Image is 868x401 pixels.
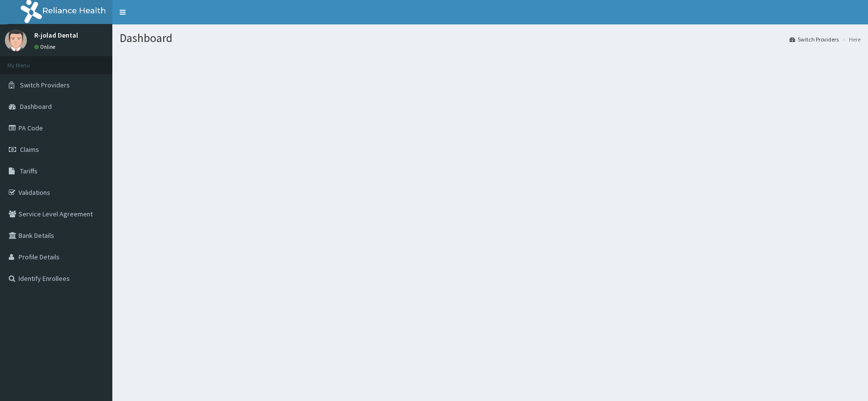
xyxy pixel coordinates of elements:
[34,32,78,39] p: R-jolad Dental
[840,35,861,43] li: Here
[5,29,27,51] img: User Image
[20,102,52,111] span: Dashboard
[789,35,839,43] a: Switch Providers
[20,81,70,89] span: Switch Providers
[20,145,39,154] span: Claims
[34,43,58,50] a: Online
[120,32,861,44] h1: Dashboard
[20,167,38,175] span: Tariffs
